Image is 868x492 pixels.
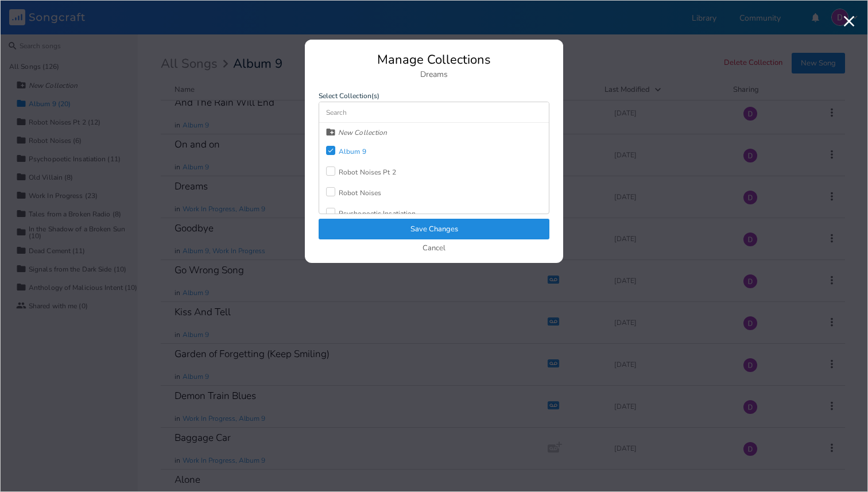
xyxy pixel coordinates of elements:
div: Robot Noises [339,189,381,196]
div: Psychopoetic Insatiation [339,210,416,217]
button: Cancel [423,244,445,254]
div: Manage Collections [319,53,549,66]
div: Robot Noises Pt 2 [339,169,396,176]
div: Album 9 [339,148,366,155]
div: New Collection [338,129,387,136]
input: Search [319,102,549,123]
button: Save Changes [319,219,549,239]
label: Select Collection(s) [319,92,549,99]
div: Dreams [319,71,549,79]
